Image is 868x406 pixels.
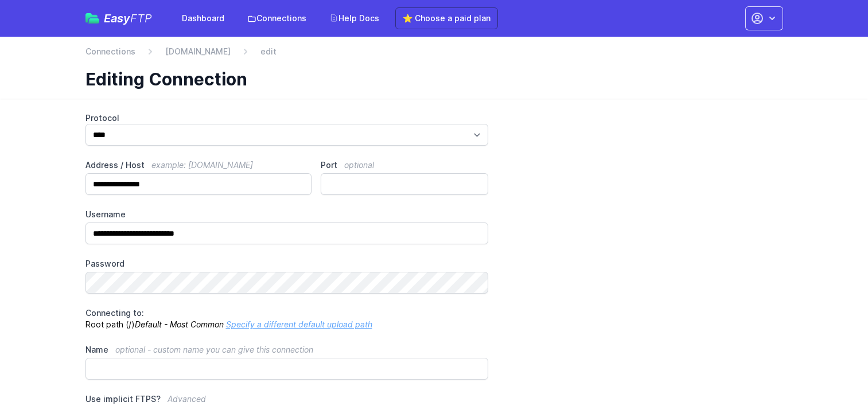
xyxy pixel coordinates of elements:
[130,11,152,25] span: FTP
[321,159,488,171] label: Port
[322,8,386,29] a: Help Docs
[85,209,489,220] label: Username
[85,258,489,270] label: Password
[135,319,224,329] i: Default - Most Common
[85,159,312,171] label: Address / Host
[344,160,374,170] span: optional
[85,344,489,356] label: Name
[85,112,489,124] label: Protocol
[115,345,313,354] span: optional - custom name you can give this connection
[85,307,489,330] p: Root path (/)
[85,308,144,318] span: Connecting to:
[85,69,774,89] h1: Editing Connection
[85,46,135,57] a: Connections
[395,7,498,29] a: ⭐ Choose a paid plan
[226,319,372,329] a: Specify a different default upload path
[165,46,231,57] a: [DOMAIN_NAME]
[151,160,253,170] span: example: [DOMAIN_NAME]
[168,394,206,404] span: Advanced
[104,13,152,24] span: Easy
[85,13,152,24] a: EasyFTP
[240,8,313,29] a: Connections
[85,13,99,24] img: easyftp_logo.png
[260,46,277,57] span: edit
[85,46,783,64] nav: Breadcrumb
[175,8,231,29] a: Dashboard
